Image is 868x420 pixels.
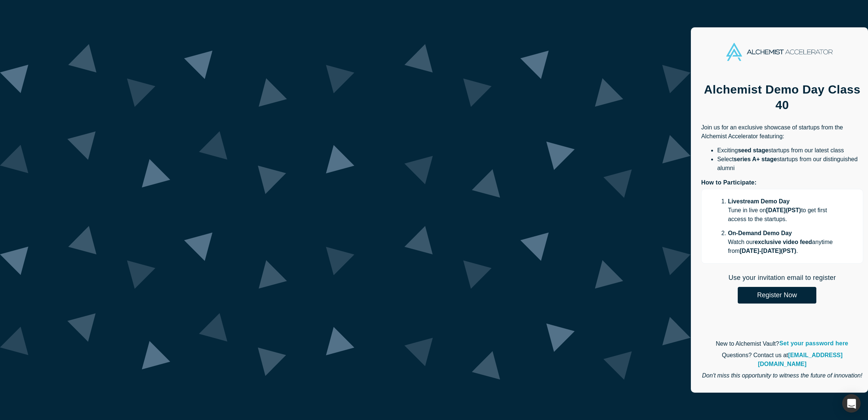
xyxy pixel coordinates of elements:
strong: exclusive video feed [755,239,812,245]
button: Register Now [738,287,816,304]
strong: How to Participate: [701,179,757,186]
img: Alchemist Accelerator Logo [726,43,833,61]
strong: series A+ stage [734,156,777,162]
a: [EMAIL_ADDRESS][DOMAIN_NAME] [758,352,843,367]
div: Join us for an exclusive showcase of startups from the Alchemist Accelerator featuring: [701,123,863,264]
em: Don't miss this opportunity to witness the future of innovation! [702,372,862,379]
h2: Use your invitation email to register [701,274,863,282]
p: New to Alchemist Vault? [701,339,863,348]
strong: [DATE] ( PST ) [766,207,801,213]
p: Watch our anytime from . [728,238,842,255]
strong: seed stage [738,147,768,153]
h1: Alchemist Demo Day Class 40 [701,82,863,113]
a: Set your password here [779,339,849,348]
li: Select startups from our distinguished alumni [717,155,863,173]
p: Questions? Contact us at [701,351,863,369]
p: Tune in live on to get first access to the startups. [728,206,842,224]
strong: Livestream Demo Day [728,198,789,204]
li: Exciting startups from our latest class [717,146,863,155]
strong: [DATE] - [DATE] ( PST ) [740,248,796,254]
strong: On-Demand Demo Day [728,230,792,236]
